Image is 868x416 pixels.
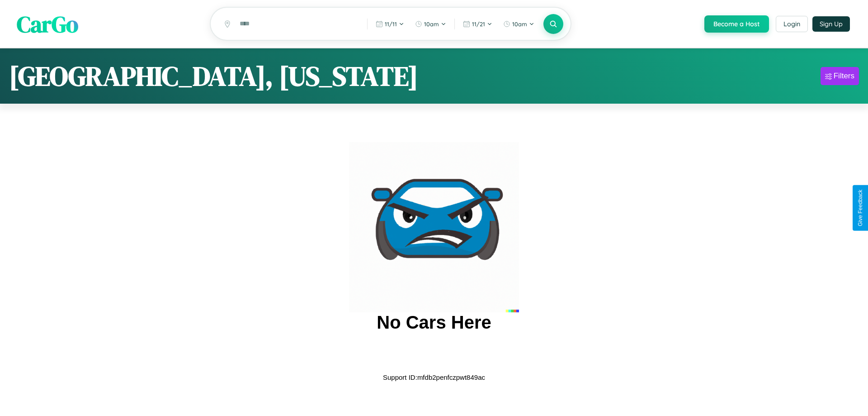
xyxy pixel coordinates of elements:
span: 10am [512,20,527,28]
button: 11/11 [371,17,409,31]
h2: No Cars Here [377,312,491,333]
span: 11 / 11 [385,20,397,28]
img: car [349,142,519,312]
span: CarGo [17,8,78,39]
div: Give Feedback [857,190,863,226]
div: Filters [834,72,854,81]
button: 10am [410,17,451,31]
span: 10am [424,20,439,28]
button: Login [776,16,808,32]
button: 11/21 [458,17,497,31]
button: Sign Up [812,16,850,32]
button: Become a Host [704,15,769,33]
span: 11 / 21 [472,20,485,28]
button: Filters [821,67,859,85]
button: 10am [499,17,539,31]
h1: [GEOGRAPHIC_DATA], [US_STATE] [9,57,418,95]
p: Support ID: mfdb2penfczpwt849ac [383,371,485,383]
